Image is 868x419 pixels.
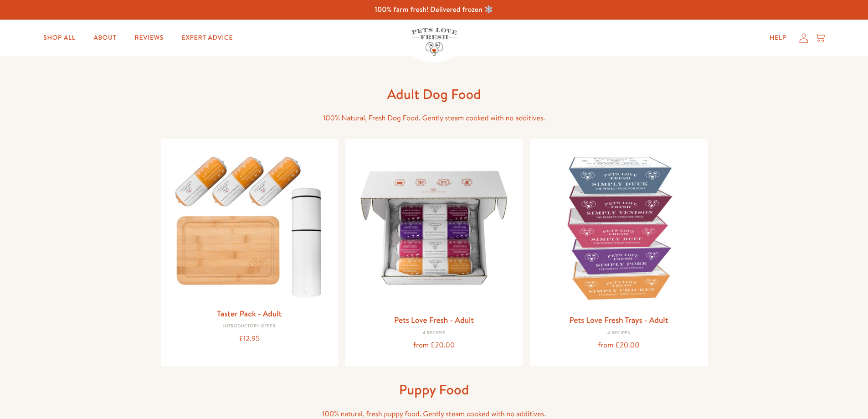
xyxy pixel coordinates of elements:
[569,314,668,326] a: Pets Love Fresh Trays - Adult
[217,308,282,319] a: Taster Pack - Adult
[168,324,331,329] div: Introductory Offer
[537,339,700,352] div: from £20.00
[394,314,474,326] a: Pets Love Fresh - Adult
[175,29,240,47] a: Expert Advice
[288,85,580,103] h1: Adult Dog Food
[168,146,331,303] img: Taster Pack - Adult
[322,409,546,419] span: 100% natural, fresh puppy food. Gently steam cooked with no additives.
[86,29,123,47] a: About
[411,28,457,56] img: Pets Love Fresh
[353,331,515,336] div: 4 Recipes
[36,29,82,47] a: Shop All
[762,29,794,47] a: Help
[168,333,331,345] div: £12.95
[537,331,700,336] div: 4 Recipes
[128,29,171,47] a: Reviews
[288,381,580,398] h1: Puppy Food
[323,113,545,123] span: 100% Natural, Fresh Dog Food. Gently steam cooked with no additives.
[353,146,515,309] img: Pets Love Fresh - Adult
[353,339,515,352] div: from £20.00
[537,146,700,309] img: Pets Love Fresh Trays - Adult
